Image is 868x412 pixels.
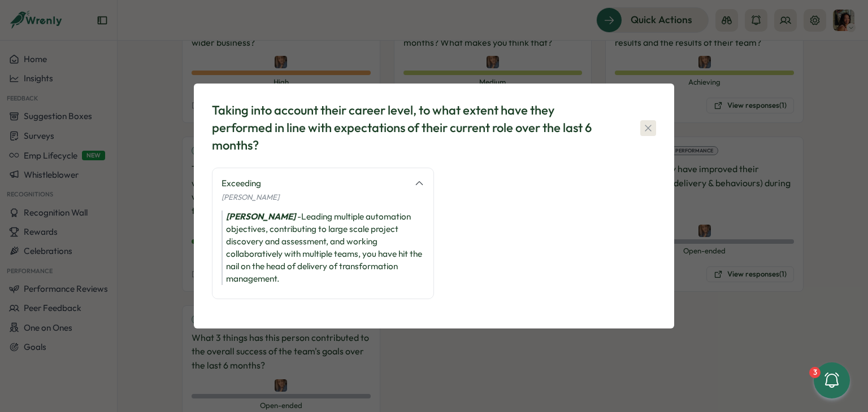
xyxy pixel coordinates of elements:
div: - Leading multiple automation objectives, contributing to large scale project discovery and asses... [222,211,424,285]
button: 3 [814,362,850,398]
i: [PERSON_NAME] [226,211,296,222]
div: 3 [809,367,821,378]
span: [PERSON_NAME] [222,192,279,201]
div: Exceeding [222,177,407,190]
div: Taking into account their career level, to what extent have they performed in line with expectati... [212,102,613,154]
